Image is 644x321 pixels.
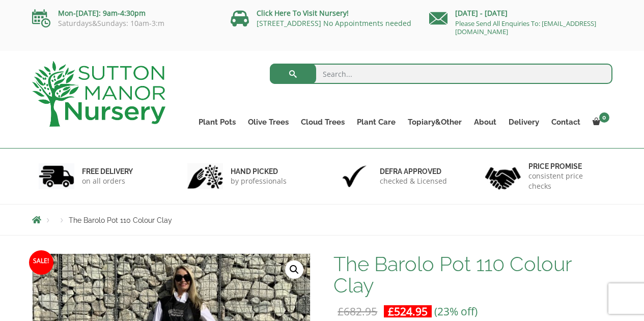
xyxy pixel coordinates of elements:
bdi: 524.95 [388,304,428,318]
span: Sale! [29,250,53,275]
img: 3.jpg [337,163,372,189]
input: Search... [270,64,612,84]
p: Mon-[DATE]: 9am-4:30pm [32,7,215,19]
span: £ [338,304,344,318]
a: Contact [545,115,586,129]
bdi: 682.95 [338,304,377,318]
img: 2.jpg [187,163,223,189]
h6: Price promise [528,162,606,171]
a: [STREET_ADDRESS] No Appointments needed [257,18,411,28]
img: 1.jpg [39,163,74,189]
img: logo [32,61,165,127]
nav: Breadcrumbs [32,216,612,224]
a: Plant Care [351,115,402,129]
span: 0 [599,112,609,123]
h6: FREE DELIVERY [82,167,133,176]
a: Click Here To Visit Nursery! [257,8,349,18]
a: About [468,115,502,129]
span: The Barolo Pot 110 Colour Clay [69,216,172,224]
p: [DATE] - [DATE] [429,7,612,19]
a: Cloud Trees [295,115,351,129]
p: Saturdays&Sundays: 10am-3:m [32,19,215,27]
a: Olive Trees [242,115,295,129]
p: checked & Licensed [380,176,447,186]
a: Plant Pots [192,115,242,129]
a: Topiary&Other [402,115,468,129]
span: £ [388,304,394,318]
p: on all orders [82,176,133,186]
p: by professionals [231,176,287,186]
a: View full-screen image gallery [285,260,303,279]
h1: The Barolo Pot 110 Colour Clay [333,253,612,296]
img: 4.jpg [485,161,521,192]
a: Please Send All Enquiries To: [EMAIL_ADDRESS][DOMAIN_NAME] [455,19,596,36]
h6: hand picked [231,167,287,176]
a: 0 [586,115,612,129]
p: consistent price checks [528,171,606,191]
h6: Defra approved [380,167,447,176]
span: (23% off) [434,304,478,318]
a: Delivery [502,115,545,129]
